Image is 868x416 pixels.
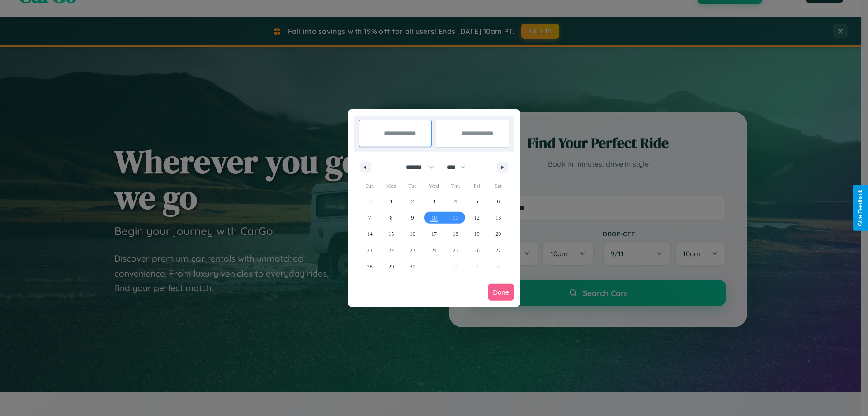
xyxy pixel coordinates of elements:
[453,242,458,258] span: 25
[431,242,437,258] span: 24
[367,242,373,258] span: 21
[488,193,509,210] button: 6
[402,179,423,193] span: Tue
[380,210,401,226] button: 8
[445,193,466,210] button: 4
[445,179,466,193] span: Thu
[474,242,480,258] span: 26
[388,258,394,275] span: 29
[466,226,487,242] button: 19
[367,226,373,242] span: 14
[380,258,401,275] button: 29
[359,179,380,193] span: Sun
[402,242,423,258] button: 23
[359,210,380,226] button: 7
[433,193,435,210] span: 3
[466,210,487,226] button: 12
[453,210,458,226] span: 11
[445,242,466,258] button: 25
[488,226,509,242] button: 20
[388,226,394,242] span: 15
[359,258,380,275] button: 28
[497,193,500,210] span: 6
[410,242,415,258] span: 23
[359,226,380,242] button: 14
[410,258,415,275] span: 30
[390,210,392,226] span: 8
[423,226,444,242] button: 17
[411,210,414,226] span: 9
[466,193,487,210] button: 5
[466,242,487,258] button: 26
[495,242,501,258] span: 27
[431,210,437,226] span: 10
[402,258,423,275] button: 30
[410,226,415,242] span: 16
[476,193,478,210] span: 5
[488,284,514,301] button: Done
[423,179,444,193] span: Wed
[423,210,444,226] button: 10
[380,226,401,242] button: 15
[488,179,509,193] span: Sat
[367,258,373,275] span: 28
[488,210,509,226] button: 13
[445,226,466,242] button: 18
[454,193,457,210] span: 4
[402,210,423,226] button: 9
[431,226,437,242] span: 17
[495,226,501,242] span: 20
[388,242,394,258] span: 22
[380,179,401,193] span: Mon
[380,242,401,258] button: 22
[402,226,423,242] button: 16
[390,193,392,210] span: 1
[488,242,509,258] button: 27
[368,210,371,226] span: 7
[453,226,458,242] span: 18
[423,242,444,258] button: 24
[423,193,444,210] button: 3
[495,210,501,226] span: 13
[474,210,480,226] span: 12
[359,242,380,258] button: 21
[411,193,414,210] span: 2
[857,190,863,226] div: Give Feedback
[445,210,466,226] button: 11
[380,193,401,210] button: 1
[466,179,487,193] span: Fri
[402,193,423,210] button: 2
[474,226,480,242] span: 19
